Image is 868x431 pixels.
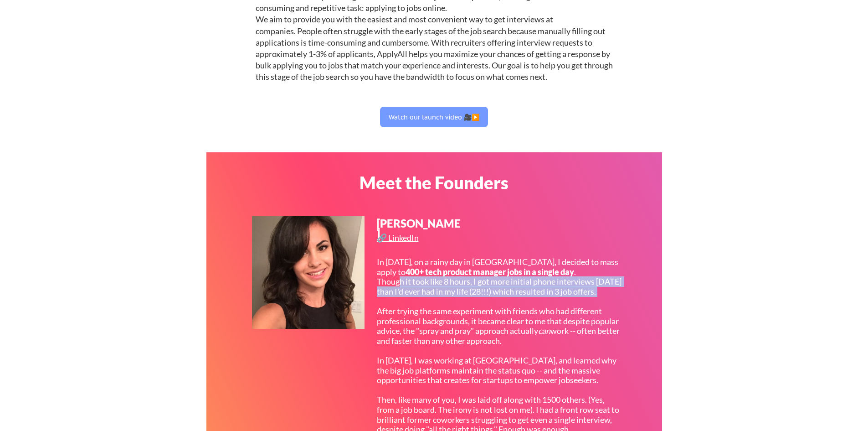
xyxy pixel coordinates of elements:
div: 🔗 LinkedIn [377,234,421,242]
em: can [538,326,550,336]
strong: 400+ tech product manager jobs in a single day [406,267,574,277]
div: Meet the Founders [317,174,551,191]
div: [PERSON_NAME] [377,218,462,240]
a: 🔗 LinkedIn [377,234,421,245]
button: Watch our launch video 🎥▶️ [380,107,488,127]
